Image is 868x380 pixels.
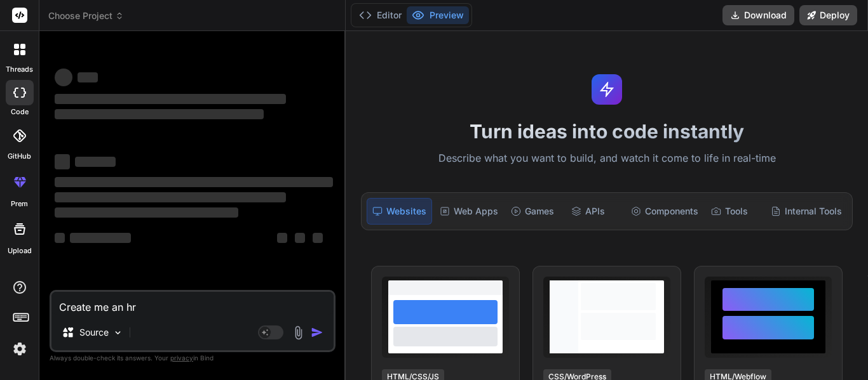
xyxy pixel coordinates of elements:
[435,198,503,225] div: Web Apps
[55,154,70,169] span: ‌
[611,277,665,289] span: View Prompt
[55,94,286,104] span: ‌
[8,246,32,256] label: Upload
[449,277,504,289] span: View Prompt
[766,198,847,225] div: Internal Tools
[11,199,28,209] label: prem
[55,109,264,119] span: ‌
[8,151,31,162] label: GitHub
[706,198,763,225] div: Tools
[353,150,860,167] p: Describe what you want to build, and watch it come to life in real-time
[772,277,827,289] span: View Prompt
[354,6,407,24] button: Editor
[48,10,124,22] span: Choose Project
[313,233,323,243] span: ‌
[55,192,286,202] span: ‌
[51,292,334,315] textarea: Create me an hr
[353,120,860,143] h1: Turn ideas into code instantly
[50,352,336,364] p: Always double-check its answers. Your in Bind
[55,177,333,187] span: ‌
[9,338,31,360] img: settings
[78,72,98,82] span: ‌
[55,69,72,86] span: ‌
[367,198,432,225] div: Websites
[55,207,238,218] span: ‌
[799,5,857,25] button: Deploy
[722,5,794,25] button: Download
[55,233,65,243] span: ‌
[506,198,563,225] div: Games
[6,64,33,75] label: threads
[311,326,323,339] img: icon
[70,233,131,243] span: ‌
[79,326,109,339] p: Source
[170,354,193,362] span: privacy
[291,325,306,340] img: attachment
[407,6,469,24] button: Preview
[75,157,116,167] span: ‌
[277,233,287,243] span: ‌
[626,198,703,225] div: Components
[11,107,29,117] label: code
[112,327,123,338] img: Pick Models
[566,198,623,225] div: APIs
[295,233,305,243] span: ‌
